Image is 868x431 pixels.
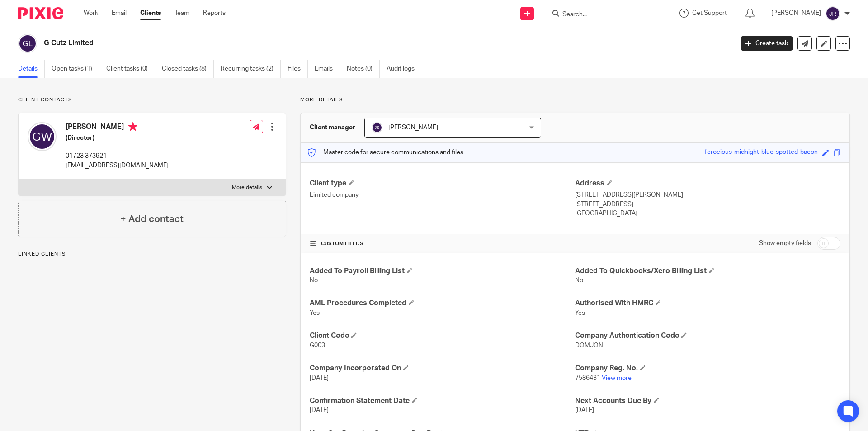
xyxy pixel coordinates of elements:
span: [DATE] [310,375,329,381]
p: [STREET_ADDRESS] [575,200,840,209]
h4: Company Authentication Code [575,331,840,341]
span: [DATE] [575,407,594,413]
h4: Client type [310,179,575,188]
h4: Address [575,179,840,188]
a: Client tasks (0) [106,60,155,78]
i: Primary [128,122,137,131]
label: Show empty fields [759,239,811,248]
span: 7586431 [575,375,600,381]
input: Search [561,11,643,19]
a: View more [602,375,632,381]
p: More details [300,96,850,104]
a: Audit logs [387,60,421,78]
span: Yes [310,310,320,316]
p: Limited company [310,190,575,199]
p: [EMAIL_ADDRESS][DOMAIN_NAME] [66,161,169,170]
a: Email [112,9,127,18]
a: Notes (0) [347,60,380,78]
a: Team [175,9,189,18]
h4: + Add contact [120,212,184,226]
span: [DATE] [310,407,329,413]
h4: [PERSON_NAME] [66,122,169,133]
a: Clients [140,9,161,18]
h5: (Director) [66,133,169,142]
img: svg%3E [372,122,382,133]
p: Linked clients [18,251,286,258]
span: No [310,277,318,284]
a: Emails [315,60,340,78]
h4: Confirmation Statement Date [310,396,575,406]
a: Open tasks (1) [52,60,99,78]
h4: Client Code [310,331,575,341]
h4: CUSTOM FIELDS [310,240,575,247]
p: Master code for secure communications and files [307,148,463,157]
a: Create task [741,36,793,51]
h4: Authorised With HMRC [575,298,840,308]
h4: Added To Quickbooks/Xero Billing List [575,266,840,276]
a: Recurring tasks (2) [221,60,281,78]
span: G003 [310,342,325,349]
div: ferocious-midnight-blue-spotted-bacon [705,147,818,158]
p: [PERSON_NAME] [771,9,821,18]
p: Client contacts [18,96,286,104]
h2: G Cutz Limited [44,38,590,48]
a: Closed tasks (8) [162,60,214,78]
img: svg%3E [826,6,840,21]
span: Get Support [692,10,727,16]
a: Reports [203,9,226,18]
span: DOMJON [575,342,603,349]
img: svg%3E [28,122,57,151]
span: [PERSON_NAME] [388,124,438,131]
span: Yes [575,310,585,316]
h4: Added To Payroll Billing List [310,266,575,276]
h4: Next Accounts Due By [575,396,840,406]
img: svg%3E [18,34,37,53]
p: More details [232,184,262,191]
h4: AML Procedures Completed [310,298,575,308]
img: Pixie [18,7,63,19]
h3: Client manager [310,123,355,132]
p: [STREET_ADDRESS][PERSON_NAME] [575,190,840,199]
h4: Company Reg. No. [575,364,840,373]
span: No [575,277,583,284]
p: 01723 373921 [66,152,169,161]
a: Work [84,9,98,18]
a: Details [18,60,45,78]
a: Files [288,60,308,78]
p: [GEOGRAPHIC_DATA] [575,209,840,218]
h4: Company Incorporated On [310,364,575,373]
